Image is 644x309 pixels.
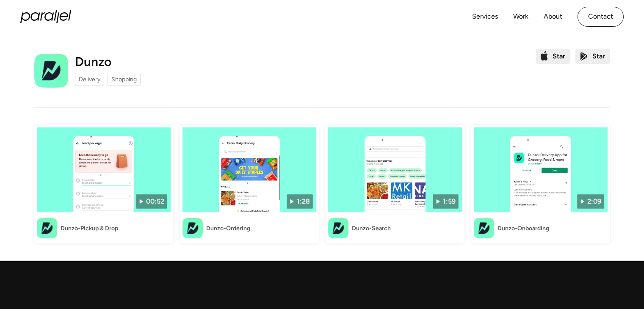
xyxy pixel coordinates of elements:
[34,125,173,243] a: Dunzo-Pickup & Drop00:52Dunzo-Pickup & DropDunzo-Pickup & Drop
[513,11,528,23] a: Work
[443,196,456,207] div: 1:59
[180,125,319,243] a: Dunzo-Ordering1:28Dunzo-OrderingDunzo-Ordering
[37,127,171,212] img: Dunzo-Pickup & Drop
[498,224,549,233] div: Dunzo-Onboarding
[37,218,57,238] img: Dunzo-Pickup & Drop
[297,196,310,207] div: 1:28
[471,125,610,243] a: Dunzo-Onboarding2:09Dunzo-OnboardingDunzo-Onboarding
[61,224,118,233] div: Dunzo-Pickup & Drop
[544,11,562,23] a: About
[474,127,608,212] img: Dunzo-Onboarding
[328,127,462,212] img: Dunzo-Search
[20,10,71,23] a: home
[578,7,624,27] a: Contact
[182,218,203,238] img: Dunzo-Ordering
[206,224,250,233] div: Dunzo-Ordering
[352,224,391,233] div: Dunzo-Search
[328,218,348,238] img: Dunzo-Search
[472,11,498,23] a: Services
[326,125,464,243] a: Dunzo-Search1:59Dunzo-SearchDunzo-Search
[182,127,316,212] img: Dunzo-Ordering
[592,51,605,61] div: Star
[79,75,100,84] div: Delivery
[474,218,494,238] img: Dunzo-Onboarding
[108,73,141,86] a: Shopping
[553,51,565,61] div: Star
[146,196,164,207] div: 00:52
[587,196,601,207] div: 2:09
[111,75,137,84] div: Shopping
[75,73,104,86] a: Delivery
[75,55,111,68] h1: Dunzo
